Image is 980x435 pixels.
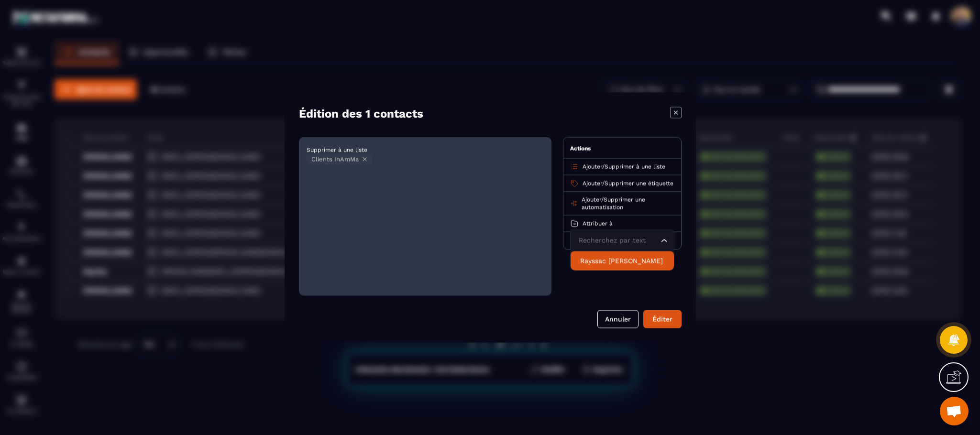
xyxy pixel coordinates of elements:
[583,163,602,170] span: Ajouter
[299,107,423,120] h4: Édition des 1 contacts
[581,196,645,211] span: Supprimer une automatisation
[570,230,674,252] div: Search for option
[583,180,673,187] p: /
[643,310,682,328] button: Éditer
[576,236,659,246] input: Search for option
[570,145,591,152] span: Actions
[583,180,602,187] span: Ajouter
[581,196,601,203] span: Ajouter
[307,147,367,153] span: Supprimer à une liste
[581,196,674,211] p: /
[940,397,969,425] a: Ouvrir le chat
[597,310,639,328] button: Annuler
[605,163,665,170] span: Supprimer à une liste
[311,156,359,163] span: Clients InAmMa
[605,180,673,187] span: Supprimer une étiquette
[580,256,664,266] p: Rayssac Magali
[583,163,665,171] p: /
[583,220,613,227] span: Attribuer à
